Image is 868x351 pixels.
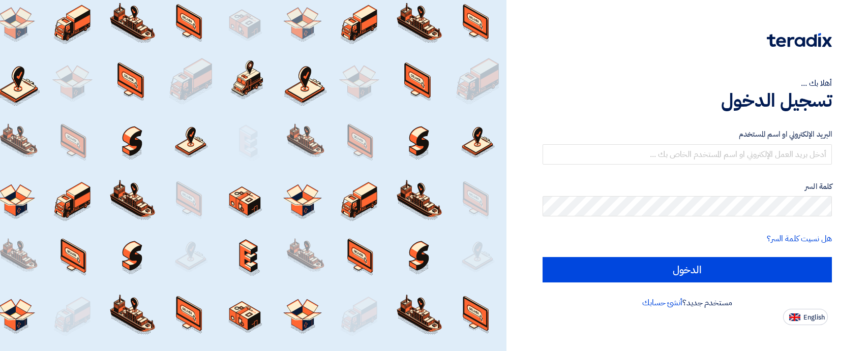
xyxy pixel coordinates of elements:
[543,129,832,140] label: البريد الإلكتروني او اسم المستخدم
[783,309,828,325] button: English
[543,89,832,112] h1: تسجيل الدخول
[642,297,682,309] a: أنشئ حسابك
[543,144,832,165] input: أدخل بريد العمل الإلكتروني او اسم المستخدم الخاص بك ...
[767,33,832,47] img: Teradix logo
[767,233,832,245] a: هل نسيت كلمة السر؟
[543,181,832,193] label: كلمة السر
[789,313,800,321] img: en-US.png
[543,77,832,89] div: أهلا بك ...
[803,314,825,321] span: English
[543,257,832,282] input: الدخول
[543,297,832,309] div: مستخدم جديد؟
